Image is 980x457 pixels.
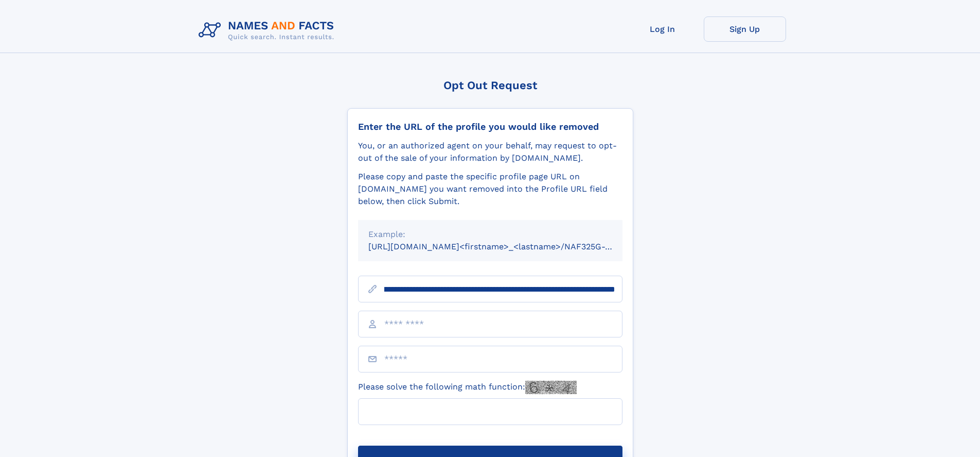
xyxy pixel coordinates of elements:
[704,16,786,42] a: Sign Up
[358,140,622,164] div: You, or an authorized agent on your behalf, may request to opt-out of the sale of your informatio...
[358,381,577,394] label: Please solve the following math function:
[358,121,622,132] div: Enter the URL of the profile you would like removed
[368,242,642,251] small: [URL][DOMAIN_NAME]<firstname>_<lastname>/NAF325G-xxxxxxxx
[368,228,612,241] div: Example:
[194,16,343,44] img: Logo Names and Facts
[347,79,633,92] div: Opt Out Request
[621,16,704,42] a: Log In
[358,171,622,208] div: Please copy and paste the specific profile page URL on [DOMAIN_NAME] you want removed into the Pr...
